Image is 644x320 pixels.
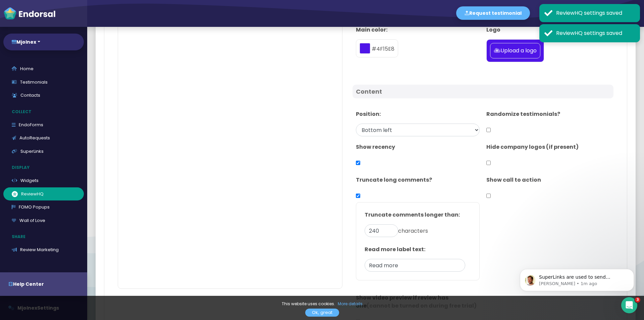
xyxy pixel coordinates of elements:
div: ReviewHQ settings saved [556,9,635,17]
a: AutoRequests [3,131,84,145]
a: EndoForms [3,118,84,132]
a: Wall of Love [3,214,84,227]
p: Position: [356,110,480,118]
span: characters [398,227,428,235]
p: Show recency [356,143,480,151]
button: toggle color picker dialog [360,43,370,54]
button: [PERSON_NAME] [574,3,636,24]
p: More [3,260,87,273]
h4: Content [356,88,610,95]
div: ReviewHQ settings saved [556,29,635,37]
iframe: Intercom notifications message [510,255,644,302]
input: 140 [365,224,398,237]
p: Show video preview if review has one [356,294,480,310]
a: More details [338,301,363,307]
span: This website uses cookies. [282,301,335,307]
p: Truncate comments longer than: [365,211,471,219]
span: SuperLinks are used to send customers to your EndoForm and can be pre-filled with data you hold o... [29,19,114,72]
button: Request testimonial [456,6,530,20]
a: Review Marketing [3,243,84,257]
a: Ok, great [305,309,339,317]
button: en [535,7,558,20]
p: Read more label text: [365,245,471,254]
a: Home [3,62,84,76]
p: Share [3,230,87,243]
p: Main color: [356,26,480,34]
a: Widgets [3,174,84,187]
p: Logo [486,26,610,34]
p: Truncate long comments? [356,176,480,184]
p: Message from Dean, sent 1m ago [29,26,116,32]
button: Mjolnex [3,34,84,50]
iframe: Intercom live chat [621,297,637,313]
p: Upload a logo [494,47,537,55]
input: Read more [365,259,465,272]
p: Show call to action [486,176,610,184]
a: ReviewHQ [3,187,84,201]
a: Testimonials [3,76,84,89]
div: #4F15E8 [356,39,398,57]
p: Randomize testimonials? [486,110,610,118]
span: 3 [635,297,640,303]
a: Contacts [3,89,84,102]
p: Hide company logos (if present) [486,143,610,151]
img: endorsal-logo-white@2x.png [3,7,56,20]
a: SuperLinks [3,145,84,158]
a: FOMO Popups [3,200,84,214]
p: Display [3,161,87,174]
div: [PERSON_NAME] [577,3,619,24]
p: Collect [3,105,87,118]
